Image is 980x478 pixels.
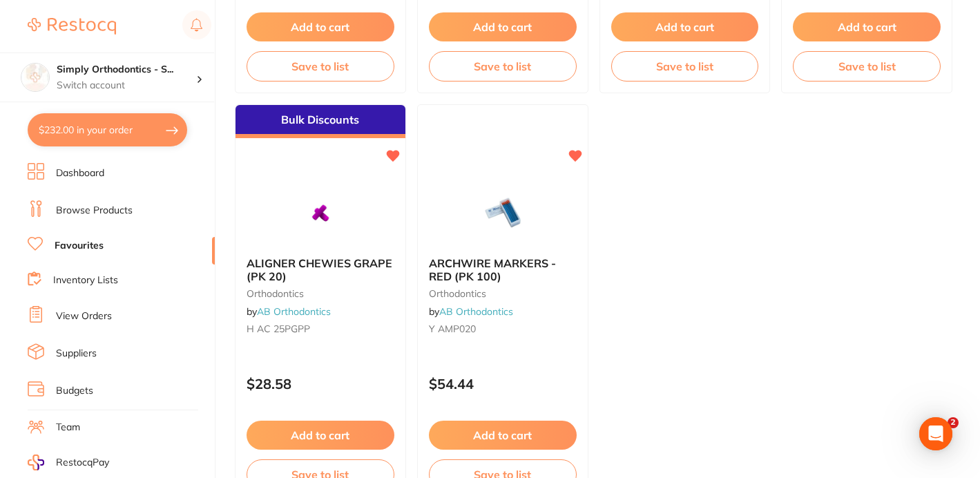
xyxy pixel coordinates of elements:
a: RestocqPay [28,455,109,470]
button: Save to list [793,51,941,82]
img: Restocq Logo [28,18,116,35]
a: Team [56,421,80,434]
a: View Orders [56,309,112,323]
div: Bulk Discounts [236,105,405,138]
img: ALIGNER CHEWIES GRAPE (PK 20) [276,177,365,246]
span: RestocqPay [56,456,109,470]
button: $232.00 in your order [28,113,187,146]
span: by [429,305,513,318]
a: Suppliers [56,347,97,361]
span: 2 [948,417,959,428]
span: by [247,305,331,318]
button: Add to cart [793,12,941,41]
a: Browse Products [56,204,133,218]
button: Save to list [611,51,759,82]
a: AB Orthodontics [257,305,331,318]
a: Restocq Logo [28,10,116,42]
div: Open Intercom Messenger [919,417,952,450]
a: Budgets [56,384,93,398]
button: Add to cart [247,421,394,450]
button: Save to list [247,51,394,82]
img: Simply Orthodontics - Sydenham [21,64,49,91]
span: ALIGNER CHEWIES GRAPE (PK 20) [247,256,392,283]
img: ARCHWIRE MARKERS - RED (PK 100) [458,177,548,246]
button: Add to cart [429,421,577,450]
button: Save to list [429,51,577,82]
small: orthodontics [247,288,394,299]
a: Dashboard [56,166,104,180]
button: Add to cart [611,12,759,41]
p: $54.44 [429,376,577,392]
b: ALIGNER CHEWIES GRAPE (PK 20) [247,257,394,283]
span: H AC 25PGPP [247,323,310,335]
small: orthodontics [429,288,577,299]
a: Favourites [55,239,104,253]
a: Inventory Lists [53,274,118,287]
img: RestocqPay [28,455,44,470]
span: Y AMP020 [429,323,476,335]
button: Add to cart [247,12,394,41]
h4: Simply Orthodontics - Sydenham [57,63,196,77]
p: $28.58 [247,376,394,392]
button: Add to cart [429,12,577,41]
span: ARCHWIRE MARKERS - RED (PK 100) [429,256,556,283]
a: AB Orthodontics [439,305,513,318]
b: ARCHWIRE MARKERS - RED (PK 100) [429,257,577,283]
p: Switch account [57,79,196,93]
